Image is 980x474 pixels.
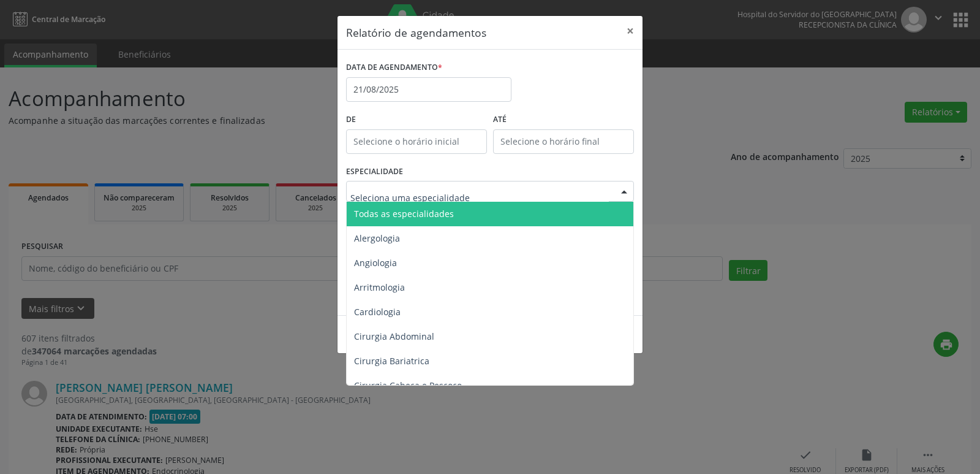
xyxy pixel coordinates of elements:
[493,110,634,129] label: ATÉ
[346,25,486,40] h5: Relatório de agendamentos
[354,380,462,391] span: Cirurgia Cabeça e Pescoço
[350,185,609,210] input: Seleciona uma especialidade
[354,331,434,342] span: Cirurgia Abdominal
[493,129,634,154] input: Selecione o horário final
[354,355,429,367] span: Cirurgia Bariatrica
[346,58,442,77] label: DATA DE AGENDAMENTO
[354,257,397,269] span: Angiologia
[354,281,405,293] span: Arritmologia
[354,208,454,220] span: Todas as especialidades
[354,306,401,318] span: Cardiologia
[346,129,487,154] input: Selecione o horário inicial
[354,232,400,244] span: Alergologia
[346,77,511,102] input: Selecione uma data ou intervalo
[346,110,487,129] label: De
[346,162,403,182] label: ESPECIALIDADE
[618,16,643,46] button: Close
